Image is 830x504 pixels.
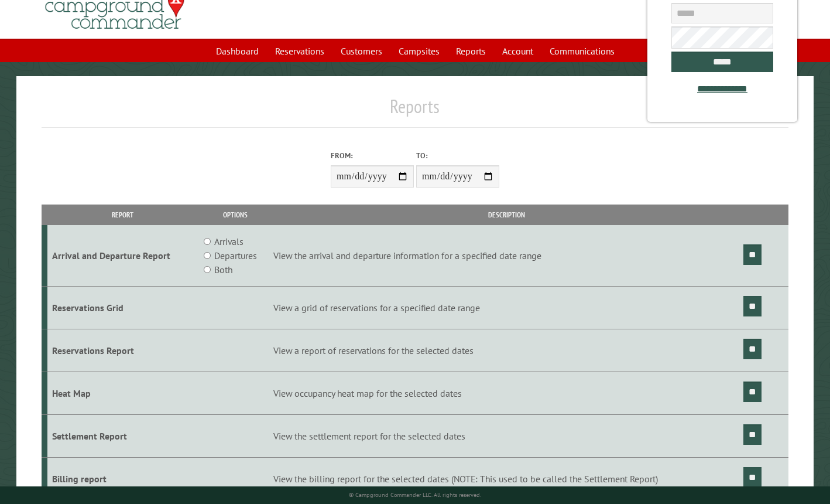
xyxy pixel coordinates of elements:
a: Account [495,40,540,62]
td: View the billing report for the selected dates (NOTE: This used to be called the Settlement Report) [272,457,742,500]
td: View the settlement report for the selected dates [272,414,742,457]
a: Communications [543,40,622,62]
td: Billing report [47,457,198,500]
th: Report [47,205,198,225]
td: View a report of reservations for the selected dates [272,329,742,372]
td: Reservations Report [47,329,198,372]
a: Dashboard [209,40,266,62]
td: Reservations Grid [47,287,198,329]
a: Campsites [392,40,447,62]
a: Reports [449,40,493,62]
td: Arrival and Departure Report [47,225,198,287]
td: View a grid of reservations for a specified date range [272,287,742,329]
th: Description [272,205,742,225]
td: Heat Map [47,372,198,415]
td: Settlement Report [47,414,198,457]
label: From: [331,150,414,161]
td: View occupancy heat map for the selected dates [272,372,742,415]
td: View the arrival and departure information for a specified date range [272,225,742,287]
label: Arrivals [214,234,243,248]
label: Departures [214,248,257,263]
a: Reservations [268,40,331,62]
label: Both [214,263,232,277]
th: Options [198,205,272,225]
a: Customers [334,40,389,62]
label: To: [416,150,499,161]
small: © Campground Commander LLC. All rights reserved. [349,491,481,499]
h1: Reports [42,95,788,127]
